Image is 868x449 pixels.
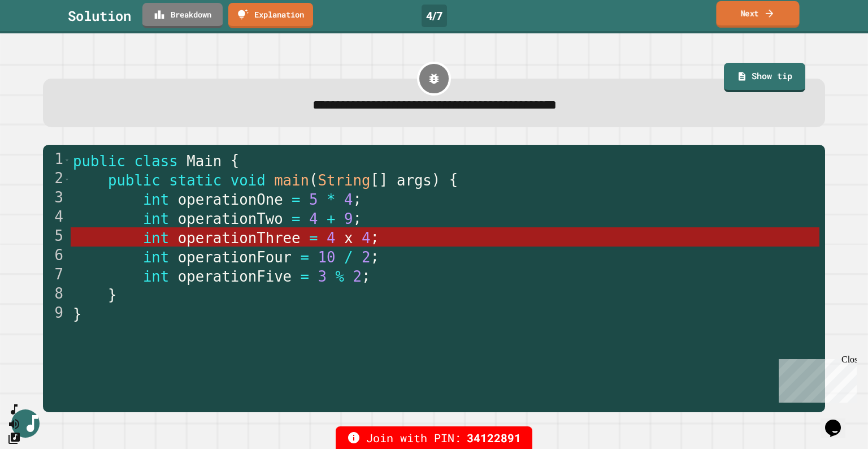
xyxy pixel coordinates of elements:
[397,171,432,188] span: args
[178,267,292,284] span: operationFive
[318,248,336,265] span: 10
[178,229,301,246] span: operationThree
[362,229,370,246] span: 4
[336,267,344,284] span: %
[344,210,353,227] span: 9
[467,429,521,446] span: 34122891
[43,150,71,170] div: 1
[68,6,131,26] div: Solution
[43,266,71,285] div: 7
[344,248,353,265] span: /
[43,285,71,304] div: 8
[336,426,532,449] div: Join with PIN:
[7,417,21,431] button: Mute music
[301,248,309,265] span: =
[309,210,318,227] span: 4
[7,403,21,417] button: SpeedDial basic example
[64,150,70,170] span: Toggle code folding, rows 1 through 9
[143,229,169,246] span: int
[43,247,71,266] div: 6
[143,248,169,265] span: int
[178,248,292,265] span: operationFour
[292,210,300,227] span: =
[143,191,169,208] span: int
[134,152,177,169] span: class
[43,304,71,323] div: 9
[716,1,799,28] a: Next
[169,171,222,188] span: static
[143,267,169,284] span: int
[228,3,313,28] a: Explanation
[186,152,222,169] span: Main
[318,171,371,188] span: String
[73,152,125,169] span: public
[309,191,318,208] span: 5
[178,191,283,208] span: operationOne
[422,5,447,27] div: 4 / 7
[43,189,71,208] div: 3
[344,229,353,246] span: x
[43,170,71,189] div: 2
[43,208,71,227] div: 4
[231,171,266,188] span: void
[309,229,318,246] span: =
[64,170,70,189] span: Toggle code folding, rows 2 through 8
[327,229,335,246] span: 4
[142,3,223,28] a: Breakdown
[178,210,283,227] span: operationTwo
[724,63,805,92] a: Show tip
[353,267,362,284] span: 2
[143,210,169,227] span: int
[274,171,309,188] span: main
[362,248,370,265] span: 2
[5,5,78,72] div: Chat with us now!Close
[344,191,353,208] span: 4
[7,431,21,445] button: Change Music
[327,210,335,227] span: +
[292,191,300,208] span: =
[774,355,857,403] iframe: chat widget
[108,171,160,188] span: public
[301,267,309,284] span: =
[318,267,327,284] span: 3
[43,227,71,247] div: 5
[821,404,857,438] iframe: chat widget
